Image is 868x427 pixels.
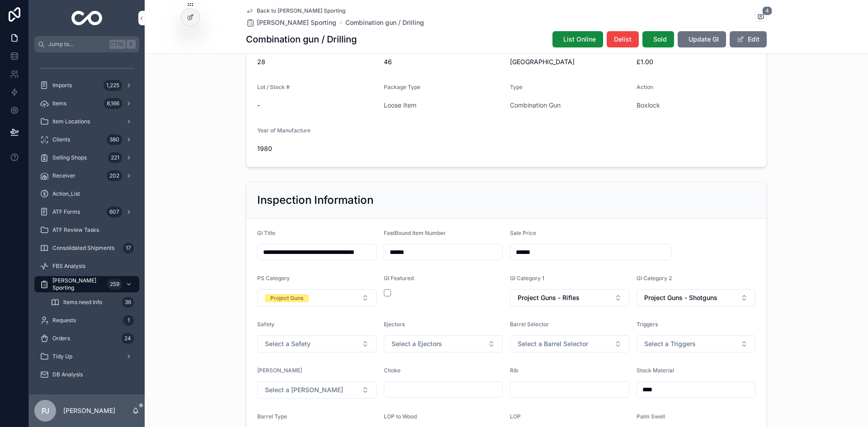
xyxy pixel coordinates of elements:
a: Imports1,225 [34,77,139,94]
span: Jump to... [48,41,106,48]
span: [PERSON_NAME] Sporting [52,277,104,291]
span: Imports [52,82,72,89]
span: [GEOGRAPHIC_DATA] [510,57,629,66]
a: Consolidated Shipments17 [34,240,139,256]
span: Requests [52,317,76,324]
button: Delist [607,31,639,47]
a: DB Analysis [34,366,139,383]
div: 1,225 [104,80,122,91]
span: PJ [42,405,49,416]
div: 607 [107,206,122,217]
span: LOP to Wood [384,413,417,420]
span: Project Guns - Rifles [518,293,580,302]
button: Select Button [384,335,503,352]
div: 380 [107,134,122,145]
div: 259 [107,279,122,290]
div: 221 [108,152,122,163]
span: Action_List [52,190,80,197]
span: PS Category [257,275,290,282]
a: Item Locations [34,113,139,130]
span: Delist [614,35,632,44]
a: Items8,166 [34,95,139,112]
button: Select Button [257,289,377,306]
button: Edit [730,31,767,47]
span: Project Guns - Shotguns [644,293,717,302]
span: Consolidated Shipments [52,244,114,252]
span: Tidy Up [52,353,72,360]
div: 1 [123,315,134,326]
span: Choke [384,367,401,374]
span: Package Type [384,84,420,90]
a: Orders24 [34,330,139,347]
h1: Combination gun / Drilling [246,33,357,46]
a: Combination Gun [510,101,561,110]
div: 8,166 [104,98,122,109]
a: ATF Forms607 [34,204,139,220]
button: Select Button [257,381,377,399]
span: Item Locations [52,118,90,125]
a: Selling Shops221 [34,150,139,166]
span: Select a Ejectors [392,339,442,348]
span: LOP [510,413,521,420]
a: Action_List [34,186,139,202]
span: Orders [52,335,70,342]
button: Select Button [637,335,756,352]
button: Select Button [257,335,377,352]
a: Clients380 [34,131,139,148]
button: Select Button [510,289,629,306]
span: FBS Analysis [52,263,85,270]
div: 24 [122,333,134,344]
span: Stock Material [637,367,674,374]
button: Select Button [637,289,756,306]
span: Safety [257,321,274,328]
span: Type [510,84,523,90]
span: 4 [762,6,772,15]
img: App logo [71,11,103,25]
a: Combination gun / Drilling [345,18,424,27]
a: Loose Item [384,101,416,110]
span: Action [637,84,653,90]
div: Project Guns [270,294,303,302]
span: Sold [653,35,667,44]
a: Tidy Up [34,348,139,365]
button: Select Button [510,335,629,352]
span: ATF Review Tasks [52,226,99,234]
span: Receiver [52,172,75,179]
span: GI Featured [384,275,414,282]
a: FBS Analysis [34,258,139,274]
div: scrollable content [29,52,145,394]
a: [PERSON_NAME] Sporting259 [34,276,139,292]
span: Barrel Type [257,413,287,420]
span: Update GI [689,35,719,44]
h2: Inspection Information [257,193,373,207]
span: Select a Safety [265,339,311,348]
a: ATF Review Tasks [34,222,139,238]
span: GI Category 1 [510,275,544,282]
div: 202 [107,170,122,181]
span: Year of Manufacture [257,127,311,134]
a: Boxlock [637,101,660,110]
span: GI Title [257,230,275,236]
span: ATF Forms [52,208,80,216]
a: [PERSON_NAME] Sporting [246,18,336,27]
span: Selling Shops [52,154,87,161]
span: Back to [PERSON_NAME] Sporting [257,7,345,14]
span: K [127,41,135,48]
span: GI Category 2 [637,275,672,282]
button: Update GI [678,31,726,47]
span: DB Analysis [52,371,83,378]
span: Sale Price [510,230,536,236]
span: £1.00 [637,57,756,66]
a: Requests1 [34,312,139,328]
a: Items need Info36 [45,294,139,310]
button: 4 [755,12,767,23]
span: Ctrl [109,40,126,49]
div: 36 [122,297,134,308]
span: Items [52,100,66,107]
span: Clients [52,136,70,143]
span: 28 [257,57,377,66]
